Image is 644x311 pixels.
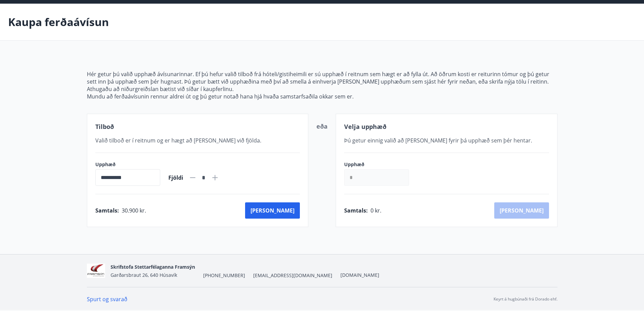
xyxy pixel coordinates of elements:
[87,264,105,278] img: 2nvigE4ME2tDHyUtFJCKmoPAdrXrxEIwuWbaLXEv.png
[95,161,160,168] label: Upphæð
[87,295,127,303] a: Spurt og svarað
[344,207,368,214] span: Samtals :
[168,174,183,181] span: Fjöldi
[95,137,261,144] span: Valið tilboð er í reitnum og er hægt að [PERSON_NAME] við fjölda.
[344,137,532,144] span: Þú getur einnig valið að [PERSON_NAME] fyrir þá upphæð sem þér hentar.
[87,93,557,100] p: Mundu að ferðaávísunin rennur aldrei út og þú getur notað hana hjá hvaða samstarfsaðila okkar sem...
[344,161,416,168] label: Upphæð
[111,272,177,278] span: Garðarsbraut 26, 640 Húsavík
[87,85,557,93] p: Athugaðu að niðurgreiðslan bætist við síðar í kaupferlinu.
[316,122,328,130] span: eða
[95,123,114,131] span: Tilboð
[203,272,245,279] span: [PHONE_NUMBER]
[87,70,557,85] p: Hér getur þú valið upphæð ávísunarinnar. Ef þú hefur valið tilboð frá hóteli/gistiheimili er sú u...
[340,272,379,278] a: [DOMAIN_NAME]
[344,123,386,131] span: Velja upphæð
[494,296,557,302] p: Keyrt á hugbúnaði frá Dorado ehf.
[371,207,381,214] span: 0 kr.
[111,264,195,270] span: Skrifstofa Stettarfélaganna Framsýn
[95,207,119,214] span: Samtals :
[245,202,300,219] button: [PERSON_NAME]
[122,207,146,214] span: 30.900 kr.
[8,15,109,29] p: Kaupa ferðaávísun
[253,272,332,279] span: [EMAIL_ADDRESS][DOMAIN_NAME]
